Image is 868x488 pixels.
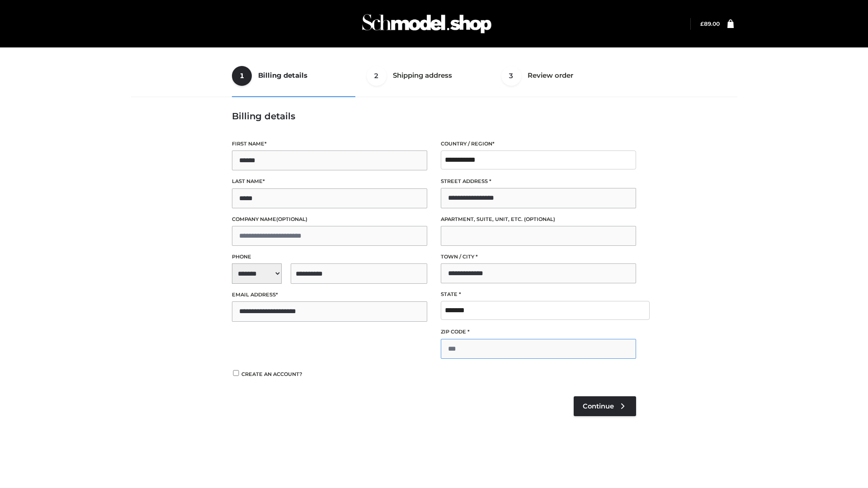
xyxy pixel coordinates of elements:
label: First name [232,140,427,148]
a: Continue [574,396,636,416]
span: (optional) [524,216,555,222]
span: Continue [583,402,614,410]
h3: Billing details [232,111,636,122]
label: State [441,290,636,299]
label: Country / Region [441,140,636,148]
label: Phone [232,253,427,261]
input: Create an account? [232,370,240,376]
label: ZIP Code [441,328,636,336]
label: Apartment, suite, unit, etc. [441,215,636,224]
span: Create an account? [241,371,302,377]
span: £ [700,20,704,27]
bdi: 89.00 [700,20,720,27]
label: Town / City [441,253,636,261]
label: Street address [441,177,636,186]
span: (optional) [276,216,307,222]
label: Last name [232,177,427,186]
label: Company name [232,215,427,224]
img: Schmodel Admin 964 [359,6,495,42]
label: Email address [232,291,427,299]
a: £89.00 [700,20,720,27]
